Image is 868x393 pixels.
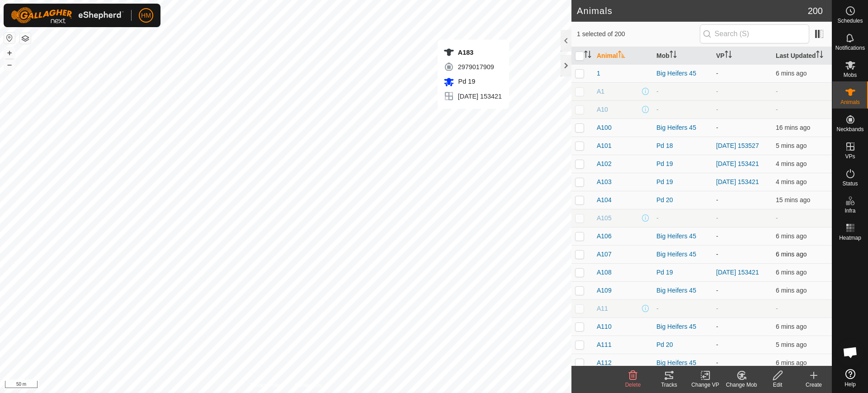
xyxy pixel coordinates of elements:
div: - [656,105,709,114]
app-display-virtual-paddock-transition: - [716,88,718,95]
div: Big Heifers 45 [656,123,709,133]
span: 1 [597,69,600,78]
span: Notifications [835,45,865,51]
div: Tracks [651,381,687,389]
img: Gallagher Logo [11,7,124,24]
button: Reset Map [4,33,15,43]
span: - [776,88,778,95]
span: Schedules [837,18,863,24]
span: 18 Sept 2025, 11:51 am [776,287,807,294]
span: - [776,106,778,113]
span: A102 [597,159,612,169]
div: - [656,304,709,313]
span: Neckbands [836,127,863,132]
input: Search (S) [700,24,809,43]
span: 18 Sept 2025, 11:52 am [776,341,807,348]
a: Help [832,365,868,391]
span: - [776,214,778,222]
th: Animal [593,47,653,65]
p-sorticon: Activate to sort [584,52,591,59]
p-sorticon: Activate to sort [670,52,677,59]
span: A111 [597,340,612,350]
th: Last Updated [772,47,832,65]
div: Big Heifers 45 [656,69,709,78]
div: Pd 20 [656,340,709,350]
span: A112 [597,358,612,368]
div: Big Heifers 45 [656,286,709,295]
app-display-virtual-paddock-transition: - [716,106,718,113]
h2: Animals [577,5,808,16]
app-display-virtual-paddock-transition: - [716,305,718,312]
div: - [656,213,709,223]
app-display-virtual-paddock-transition: - [716,323,718,330]
a: [DATE] 153421 [716,178,759,185]
div: Pd 20 [656,195,709,205]
div: Change VP [687,381,723,389]
span: Heatmap [839,235,861,241]
app-display-virtual-paddock-transition: - [716,359,718,366]
span: VPs [845,154,855,159]
span: A11 [597,304,608,313]
span: Status [842,181,858,186]
div: A183 [443,47,502,58]
span: Delete [625,382,641,388]
span: Mobs [844,72,857,78]
span: 18 Sept 2025, 11:51 am [776,269,807,276]
div: Big Heifers 45 [656,322,709,331]
div: - [656,87,709,96]
div: Big Heifers 45 [656,358,709,368]
span: 200 [808,4,823,18]
app-display-virtual-paddock-transition: - [716,341,718,348]
a: [DATE] 153421 [716,160,759,167]
span: A108 [597,268,612,277]
span: A103 [597,177,612,187]
app-display-virtual-paddock-transition: - [716,196,718,204]
div: Change Mob [723,381,759,389]
span: 18 Sept 2025, 11:53 am [776,160,807,167]
span: 18 Sept 2025, 11:51 am [776,232,807,240]
span: A106 [597,232,612,241]
span: 18 Sept 2025, 11:52 am [776,251,807,258]
div: Pd 18 [656,141,709,151]
span: A101 [597,141,612,151]
p-sorticon: Activate to sort [816,52,823,59]
span: 18 Sept 2025, 11:52 am [776,323,807,330]
app-display-virtual-paddock-transition: - [716,287,718,294]
div: Edit [759,381,796,389]
div: Pd 19 [656,177,709,187]
a: [DATE] 153421 [716,269,759,276]
div: Big Heifers 45 [656,232,709,241]
span: 18 Sept 2025, 11:52 am [776,359,807,366]
div: Create [796,381,832,389]
div: Big Heifers 45 [656,250,709,259]
span: A105 [597,213,612,223]
a: Privacy Policy [250,381,284,389]
span: 18 Sept 2025, 11:53 am [776,178,807,185]
div: Pd 19 [656,268,709,277]
app-display-virtual-paddock-transition: - [716,124,718,131]
app-display-virtual-paddock-transition: - [716,232,718,240]
span: 18 Sept 2025, 11:43 am [776,196,810,204]
span: 18 Sept 2025, 11:51 am [776,70,807,77]
span: A104 [597,195,612,205]
span: Infra [844,208,855,213]
p-sorticon: Activate to sort [725,52,732,59]
span: A109 [597,286,612,295]
span: HM [141,11,151,20]
app-display-virtual-paddock-transition: - [716,70,718,77]
a: [DATE] 153527 [716,142,759,149]
span: Animals [840,99,860,105]
span: A10 [597,105,608,114]
button: + [4,47,15,58]
app-display-virtual-paddock-transition: - [716,214,718,222]
span: - [776,305,778,312]
span: A100 [597,123,612,133]
app-display-virtual-paddock-transition: - [716,251,718,258]
div: Pd 19 [656,159,709,169]
span: 1 selected of 200 [577,29,700,39]
div: [DATE] 153421 [443,91,502,102]
div: Open chat [837,339,864,366]
span: A107 [597,250,612,259]
div: 2979017909 [443,62,502,72]
a: Contact Us [295,381,321,389]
